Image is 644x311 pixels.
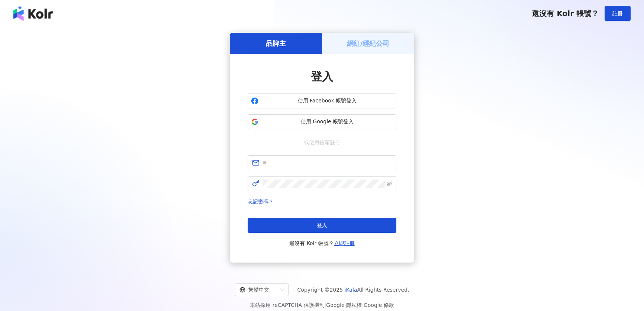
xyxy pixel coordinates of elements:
[347,39,390,48] h5: 網紅/經紀公司
[289,239,355,248] span: 還沒有 Kolr 帳號？
[266,39,286,48] h5: 品牌主
[248,93,396,108] button: 使用 Facebook 帳號登入
[239,284,277,296] div: 繁體中文
[248,114,396,129] button: 使用 Google 帳號登入
[311,70,333,83] span: 登入
[261,97,393,105] span: 使用 Facebook 帳號登入
[364,302,394,308] a: Google 條款
[345,287,357,293] a: iKala
[387,181,392,186] span: eye-invisible
[317,222,327,228] span: 登入
[297,285,409,294] span: Copyright © 2025 All Rights Reserved.
[299,138,345,146] span: 或使用信箱註冊
[326,302,362,308] a: Google 隱私權
[248,218,396,233] button: 登入
[362,302,364,308] span: |
[532,9,599,18] span: 還沒有 Kolr 帳號？
[334,240,355,246] a: 立即註冊
[248,199,274,204] a: 忘記密碼？
[13,6,53,21] img: logo
[612,10,623,16] span: 註冊
[605,6,631,21] button: 註冊
[261,118,393,126] span: 使用 Google 帳號登入
[325,302,326,308] span: |
[250,301,394,310] span: 本站採用 reCAPTCHA 保護機制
